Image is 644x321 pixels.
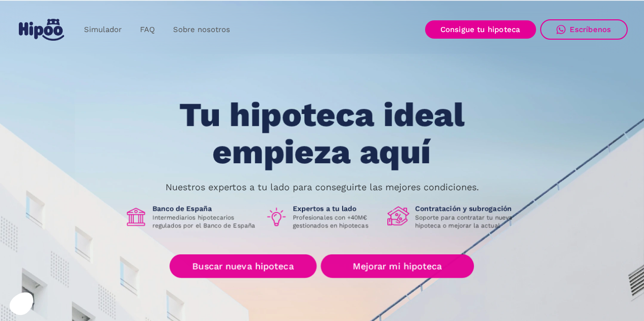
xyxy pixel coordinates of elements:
a: home [17,15,67,45]
div: Escríbenos [570,25,611,34]
h1: Banco de España [152,205,257,214]
a: Sobre nosotros [164,20,239,40]
a: Escríbenos [540,19,628,40]
a: Buscar nueva hipoteca [170,254,317,278]
a: Mejorar mi hipoteca [321,254,474,278]
a: FAQ [131,20,164,40]
a: Simulador [75,20,131,40]
p: Intermediarios hipotecarios regulados por el Banco de España [152,214,257,230]
h1: Expertos a tu lado [293,205,379,214]
a: Consigue tu hipoteca [425,20,536,39]
h1: Tu hipoteca ideal empieza aquí [129,97,515,170]
p: Profesionales con +40M€ gestionados en hipotecas [293,214,379,230]
p: Soporte para contratar tu nueva hipoteca o mejorar la actual [415,214,520,230]
h1: Contratación y subrogación [415,205,520,214]
p: Nuestros expertos a tu lado para conseguirte las mejores condiciones. [165,183,479,191]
